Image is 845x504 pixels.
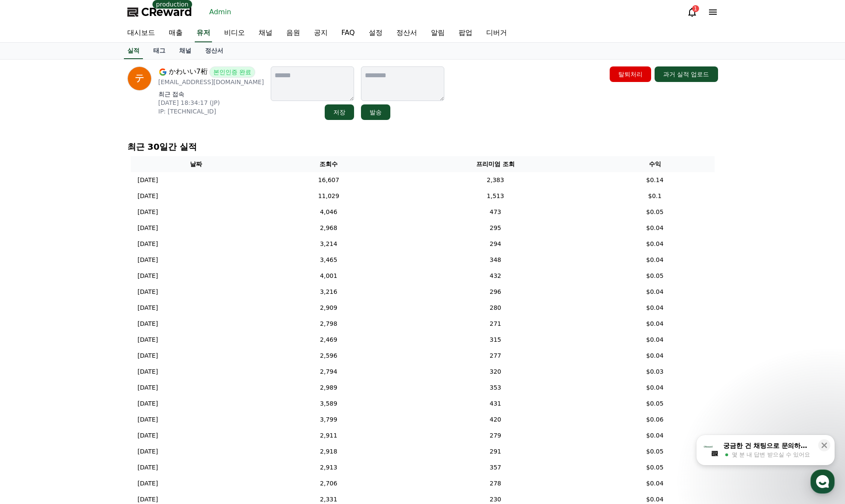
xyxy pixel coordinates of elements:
[138,176,158,185] p: [DATE]
[610,66,651,82] button: 탈퇴처리
[262,172,396,188] td: 16,607
[162,24,190,42] a: 매출
[262,188,396,204] td: 11,029
[595,412,715,428] td: $0.06
[396,396,595,412] td: 431
[595,380,715,396] td: $0.04
[595,204,715,220] td: $0.05
[138,224,158,233] p: [DATE]
[158,107,264,116] p: IP: [TECHNICAL_ID]
[262,252,396,268] td: 3,465
[262,444,396,460] td: 2,918
[138,415,158,424] p: [DATE]
[138,495,158,504] p: [DATE]
[595,236,715,252] td: $0.04
[262,428,396,444] td: 2,911
[262,236,396,252] td: 3,214
[138,463,158,472] p: [DATE]
[262,156,396,172] th: 조회수
[595,300,715,316] td: $0.04
[325,104,354,120] button: 저장
[262,460,396,476] td: 2,913
[595,220,715,236] td: $0.04
[262,412,396,428] td: 3,799
[595,188,715,204] td: $0.1
[479,24,514,42] a: 디버거
[262,380,396,396] td: 2,989
[79,287,89,294] span: 대화
[138,255,158,265] p: [DATE]
[172,43,198,59] a: 채널
[169,66,208,78] span: かわいい7桁
[158,90,264,98] p: 최근 접속
[262,396,396,412] td: 3,589
[138,208,158,217] p: [DATE]
[396,172,595,188] td: 2,383
[396,380,595,396] td: 353
[127,141,718,153] p: 최근 30일간 실적
[389,24,424,42] a: 정산서
[595,460,715,476] td: $0.05
[396,204,595,220] td: 473
[262,300,396,316] td: 2,909
[133,287,144,293] span: 설정
[692,5,699,12] div: 1
[138,351,158,360] p: [DATE]
[595,332,715,348] td: $0.04
[146,43,172,59] a: 태그
[27,287,32,293] span: 홈
[452,24,479,42] a: 팝업
[396,268,595,284] td: 432
[262,220,396,236] td: 2,968
[361,104,390,120] button: 발송
[595,476,715,491] td: $0.04
[131,156,262,172] th: 날짜
[262,348,396,364] td: 2,596
[396,460,595,476] td: 357
[595,444,715,460] td: $0.05
[138,303,158,312] p: [DATE]
[262,332,396,348] td: 2,469
[396,220,595,236] td: 295
[595,396,715,412] td: $0.05
[252,24,279,42] a: 채널
[362,24,389,42] a: 설정
[124,43,143,59] a: 실적
[687,7,697,17] a: 1
[138,479,158,488] p: [DATE]
[209,66,255,78] span: 본인인증 완료
[120,24,162,42] a: 대시보드
[396,412,595,428] td: 420
[595,268,715,284] td: $0.05
[206,5,235,19] a: Admin
[138,431,158,440] p: [DATE]
[595,252,715,268] td: $0.04
[396,364,595,380] td: 320
[138,192,158,201] p: [DATE]
[127,66,152,91] img: profile image
[396,348,595,364] td: 277
[127,5,192,19] a: CReward
[396,156,595,172] th: 프리미엄 조회
[595,284,715,300] td: $0.04
[111,274,166,295] a: 설정
[396,284,595,300] td: 296
[57,274,111,295] a: 대화
[195,24,212,42] a: 유저
[595,316,715,332] td: $0.04
[138,399,158,408] p: [DATE]
[158,78,264,86] p: [EMAIL_ADDRESS][DOMAIN_NAME]
[138,319,158,328] p: [DATE]
[138,383,158,392] p: [DATE]
[198,43,230,59] a: 정산서
[262,284,396,300] td: 3,216
[396,428,595,444] td: 279
[262,268,396,284] td: 4,001
[396,236,595,252] td: 294
[335,24,362,42] a: FAQ
[138,239,158,249] p: [DATE]
[396,300,595,316] td: 280
[396,444,595,460] td: 291
[262,316,396,332] td: 2,798
[138,335,158,344] p: [DATE]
